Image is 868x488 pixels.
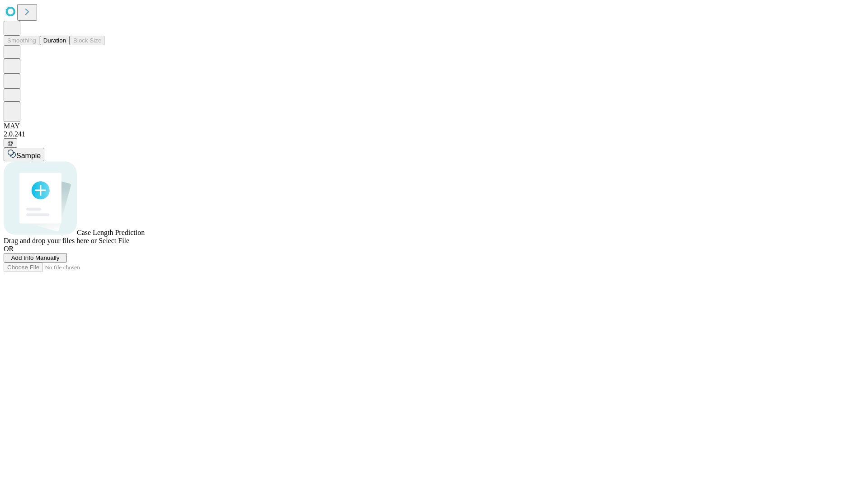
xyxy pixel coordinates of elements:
[77,229,145,236] span: Case Length Prediction
[4,130,864,138] div: 2.0.241
[7,140,14,146] span: @
[4,122,864,130] div: MAY
[4,148,44,161] button: Sample
[99,237,129,244] span: Select File
[4,138,17,148] button: @
[4,237,97,244] span: Drag and drop your files here or
[70,36,105,45] button: Block Size
[11,254,60,261] span: Add Info Manually
[4,36,40,45] button: Smoothing
[4,245,14,253] span: OR
[40,36,70,45] button: Duration
[16,152,41,160] span: Sample
[4,253,67,263] button: Add Info Manually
